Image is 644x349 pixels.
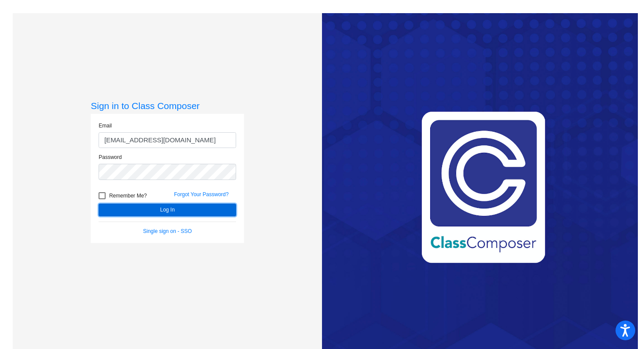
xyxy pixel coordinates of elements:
label: Password [99,153,122,161]
h3: Sign in to Class Composer [91,100,244,111]
button: Log In [99,204,236,216]
span: Remember Me? [109,190,147,201]
a: Single sign on - SSO [143,228,192,234]
label: Email [99,122,112,130]
a: Forgot Your Password? [174,191,229,197]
